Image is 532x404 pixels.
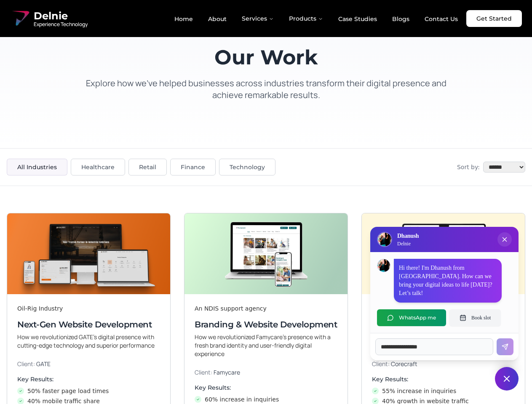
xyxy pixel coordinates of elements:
[195,368,337,377] p: Client:
[128,159,167,175] button: Retail
[195,319,337,330] h3: Branding & Website Development
[7,213,170,294] img: Next-Gen Website Development
[17,375,160,383] h4: Key Results:
[168,12,200,26] a: Home
[397,240,419,247] p: Delnie
[17,319,160,330] h3: Next-Gen Website Development
[170,159,216,175] button: Finance
[377,309,446,326] button: WhatsApp me
[331,12,384,26] a: Case Studies
[495,367,519,391] button: Close chat
[372,387,515,395] li: 55% increase in inquiries
[195,383,337,392] h4: Key Results:
[168,10,465,27] nav: Main
[362,213,525,294] img: Digital & Brand Revamp
[34,9,88,23] span: Delnie
[71,159,125,175] button: Healthcare
[184,213,348,294] img: Branding & Website Development
[195,333,337,358] p: How we revolutionized Famycare’s presence with a fresh brand identity and user-friendly digital e...
[219,159,275,175] button: Technology
[397,232,419,240] h3: Dhanush
[466,10,522,27] a: Get Started
[497,232,512,247] button: Close chat popup
[17,360,160,368] p: Client:
[17,333,160,350] p: How we revolutionized GATE’s digital presence with cutting-edge technology and superior performance
[34,21,88,28] span: Experience Technology
[78,47,455,67] h1: Our Work
[195,304,337,313] div: An NDIS support agency
[418,12,465,26] a: Contact Us
[201,12,233,26] a: About
[457,163,480,171] span: Sort by:
[378,233,391,246] img: Delnie Logo
[10,8,88,29] a: Delnie Logo Full
[36,360,51,368] span: GATE
[78,77,455,101] p: Explore how we've helped businesses across industries transform their digital presence and achiev...
[235,10,281,27] button: Services
[377,259,390,272] img: Dhanush
[17,387,160,395] li: 50% faster page load times
[10,8,30,29] img: Delnie Logo
[449,309,501,326] button: Book slot
[195,395,337,404] li: 60% increase in inquiries
[385,12,416,26] a: Blogs
[17,304,160,313] div: Oil-Rig Industry
[7,159,67,175] button: All Industries
[214,368,240,376] span: Famycare
[399,264,497,298] p: Hi there! I'm Dhanush from [GEOGRAPHIC_DATA]. How can we bring your digital ideas to life [DATE]?...
[282,10,330,27] button: Products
